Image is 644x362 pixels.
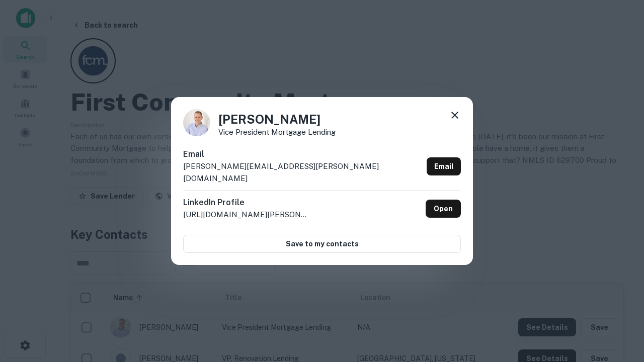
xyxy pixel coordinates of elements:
p: [PERSON_NAME][EMAIL_ADDRESS][PERSON_NAME][DOMAIN_NAME] [183,160,423,184]
img: 1520878720083 [183,109,210,136]
iframe: Chat Widget [594,282,644,330]
h4: [PERSON_NAME] [218,110,336,128]
h6: Email [183,148,423,160]
button: Save to my contacts [183,235,461,253]
p: [URL][DOMAIN_NAME][PERSON_NAME] [183,209,309,221]
h6: LinkedIn Profile [183,197,309,209]
p: Vice President Mortgage Lending [218,128,336,136]
a: Email [427,157,461,175]
a: Open [426,200,461,218]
